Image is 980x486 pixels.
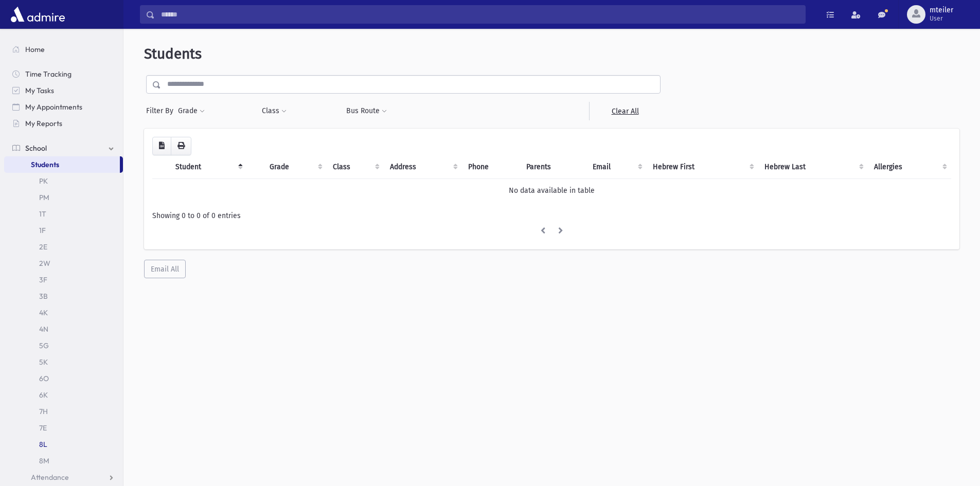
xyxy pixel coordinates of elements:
[520,155,586,179] th: Parents
[4,156,120,173] a: Students
[462,155,520,179] th: Phone
[8,4,67,25] img: AdmirePro
[25,143,47,153] span: School
[4,337,123,354] a: 5G
[586,155,647,179] th: Email: activate to sort column ascending
[4,304,123,321] a: 4K
[346,102,387,120] button: Bus Route
[155,5,805,24] input: Search
[144,260,186,278] button: Email All
[4,173,123,189] a: PK
[930,6,953,14] span: mteiler
[4,255,123,272] a: 2W
[31,160,59,169] span: Students
[4,321,123,337] a: 4N
[4,436,123,453] a: 8L
[4,66,123,82] a: Time Tracking
[4,99,123,115] a: My Appointments
[930,14,953,23] span: User
[4,403,123,420] a: 7H
[4,189,123,206] a: PM
[4,469,123,485] a: Attendance
[4,82,123,99] a: My Tasks
[4,453,123,469] a: 8M
[146,105,177,116] span: Filter By
[4,354,123,370] a: 5K
[4,206,123,222] a: 1T
[868,155,951,179] th: Allergies: activate to sort column ascending
[4,420,123,436] a: 7E
[4,140,123,156] a: School
[25,102,82,112] span: My Appointments
[327,155,384,179] th: Class: activate to sort column ascending
[25,86,54,95] span: My Tasks
[171,137,191,155] button: Print
[144,45,202,62] span: Students
[152,178,951,202] td: No data available in table
[177,102,205,120] button: Grade
[152,210,951,221] div: Showing 0 to 0 of 0 entries
[261,102,287,120] button: Class
[384,155,462,179] th: Address: activate to sort column ascending
[4,115,123,132] a: My Reports
[4,222,123,239] a: 1F
[758,155,868,179] th: Hebrew Last: activate to sort column ascending
[169,155,247,179] th: Student: activate to sort column descending
[4,288,123,304] a: 3B
[647,155,758,179] th: Hebrew First: activate to sort column ascending
[263,155,326,179] th: Grade: activate to sort column ascending
[589,102,661,120] a: Clear All
[25,69,72,79] span: Time Tracking
[4,239,123,255] a: 2E
[4,272,123,288] a: 3F
[4,387,123,403] a: 6K
[31,473,69,482] span: Attendance
[25,119,62,128] span: My Reports
[4,41,123,58] a: Home
[25,45,45,54] span: Home
[152,137,171,155] button: CSV
[4,370,123,387] a: 6O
